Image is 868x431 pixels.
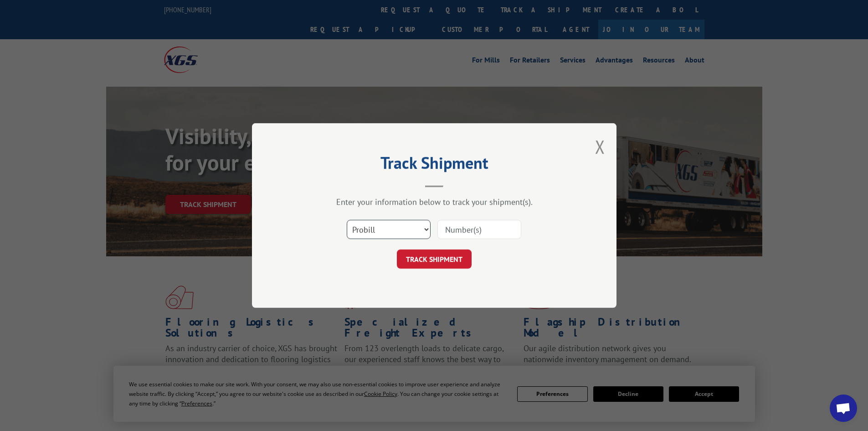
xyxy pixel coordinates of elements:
button: TRACK SHIPMENT [397,249,472,269]
h2: Track Shipment [298,156,571,174]
input: Number(s) [437,220,521,239]
div: Enter your information below to track your shipment(s). [298,197,571,207]
a: Open chat [830,395,857,422]
button: Close modal [595,135,605,159]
